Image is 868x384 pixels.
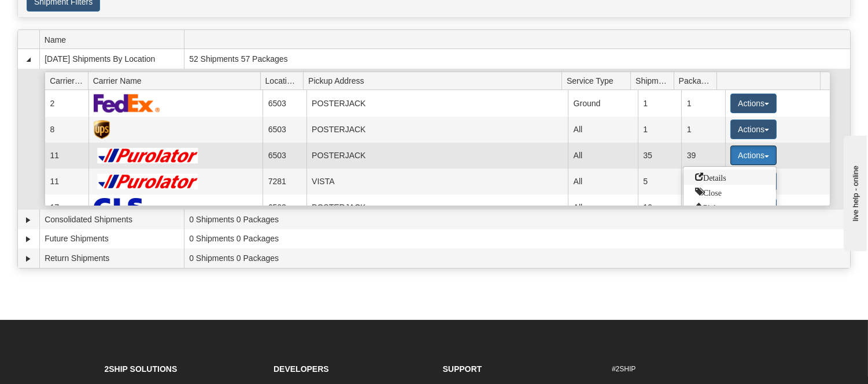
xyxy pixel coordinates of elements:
[263,195,306,221] td: 6503
[50,72,88,90] span: Carrier Id
[684,185,776,200] a: Close this group
[94,120,110,139] img: UPS
[638,143,681,169] td: 35
[94,198,150,217] img: GLS Canada
[184,210,850,229] td: 0 Shipments 0 Packages
[94,148,203,163] img: Purolator
[263,117,306,143] td: 6503
[263,90,306,116] td: 6503
[684,200,776,215] a: Request a carrier pickup
[23,54,34,65] a: Collapse
[841,133,867,251] iframe: chat widget
[263,143,306,169] td: 6503
[93,72,260,90] span: Carrier Name
[568,143,638,169] td: All
[45,169,88,195] td: 11
[39,229,184,249] td: Future Shipments
[308,72,562,90] span: Pickup Address
[45,31,184,49] span: Name
[568,195,638,221] td: All
[45,195,88,221] td: 17
[568,117,638,143] td: All
[94,174,203,189] img: Purolator
[679,72,717,90] span: Packages
[39,49,184,69] td: [DATE] Shipments By Location
[23,214,34,226] a: Expand
[681,195,725,221] td: 11
[681,90,725,116] td: 1
[39,210,184,229] td: Consolidated Shipments
[306,90,568,116] td: POSTERJACK
[568,90,638,116] td: Ground
[23,253,34,264] a: Expand
[730,146,777,165] button: Actions
[612,366,764,373] h6: #2SHIP
[306,169,568,195] td: VISTA
[23,233,34,245] a: Expand
[681,117,725,143] td: 1
[39,248,184,268] td: Return Shipments
[636,72,674,90] span: Shipments
[263,169,306,195] td: 7281
[45,117,88,143] td: 8
[695,173,726,181] span: Details
[638,169,681,195] td: 5
[306,143,568,169] td: POSTERJACK
[730,120,777,139] button: Actions
[638,117,681,143] td: 1
[730,94,777,113] button: Actions
[568,169,638,195] td: All
[306,195,568,221] td: POSTERJACK
[9,10,107,18] div: live help - online
[684,170,776,185] a: Go to Details view
[45,143,88,169] td: 11
[638,90,681,116] td: 1
[184,248,850,268] td: 0 Shipments 0 Packages
[265,72,304,90] span: Location Id
[681,143,725,169] td: 39
[567,72,631,90] span: Service Type
[695,203,726,211] span: Pickup
[45,90,88,116] td: 2
[443,364,482,374] strong: Support
[94,94,160,113] img: FedEx Express®
[638,195,681,221] td: 10
[184,49,850,69] td: 52 Shipments 57 Packages
[274,364,329,374] strong: Developers
[306,117,568,143] td: POSTERJACK
[184,229,850,249] td: 0 Shipments 0 Packages
[105,364,178,374] strong: 2Ship Solutions
[681,169,725,195] td: 5
[695,188,722,196] span: Close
